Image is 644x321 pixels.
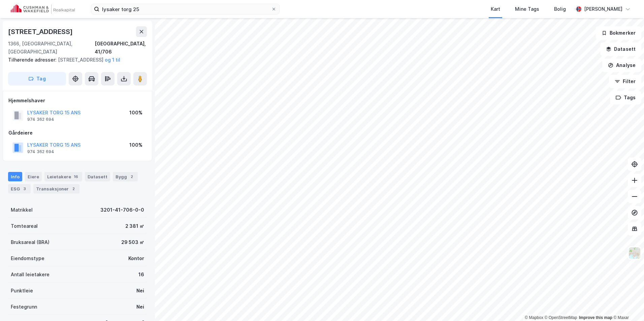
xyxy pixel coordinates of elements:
[113,172,138,181] div: Bygg
[610,91,641,104] button: Tags
[95,40,147,56] div: [GEOGRAPHIC_DATA], 41/706
[8,172,22,181] div: Info
[11,206,33,214] div: Matrikkel
[11,254,44,262] div: Eiendomstype
[136,303,144,311] div: Nei
[25,172,42,181] div: Eiere
[121,238,144,246] div: 29 503 ㎡
[602,59,641,72] button: Analyse
[579,315,612,320] a: Improve this map
[125,222,144,230] div: 2 381 ㎡
[584,5,622,13] div: [PERSON_NAME]
[70,185,77,192] div: 2
[11,222,38,230] div: Tomteareal
[27,117,54,122] div: 974 362 694
[72,173,79,180] div: 16
[610,289,644,321] iframe: Chat Widget
[8,184,31,193] div: ESG
[554,5,566,13] div: Bolig
[99,4,271,14] input: Søk på adresse, matrikkel, gårdeiere, leietakere eller personer
[11,271,50,279] div: Antall leietakere
[600,42,641,56] button: Datasett
[138,271,144,279] div: 16
[628,247,641,259] img: Z
[8,57,58,63] span: Tilhørende adresser:
[85,172,110,181] div: Datasett
[128,173,135,180] div: 2
[8,26,74,37] div: [STREET_ADDRESS]
[136,287,144,295] div: Nei
[491,5,500,13] div: Kart
[11,238,50,246] div: Bruksareal (BRA)
[11,287,33,295] div: Punktleie
[21,185,28,192] div: 3
[11,4,75,14] img: cushman-wakefield-realkapital-logo.202ea83816669bd177139c58696a8fa1.svg
[8,40,95,56] div: 1366, [GEOGRAPHIC_DATA], [GEOGRAPHIC_DATA]
[8,97,147,105] div: Hjemmelshaver
[596,26,641,40] button: Bokmerker
[129,141,142,149] div: 100%
[129,109,142,117] div: 100%
[11,303,37,311] div: Festegrunn
[545,315,577,320] a: OpenStreetMap
[100,206,144,214] div: 3201-41-706-0-0
[8,72,66,85] button: Tag
[8,129,147,137] div: Gårdeiere
[27,149,54,154] div: 974 362 694
[515,5,539,13] div: Mine Tags
[128,254,144,262] div: Kontor
[525,315,543,320] a: Mapbox
[609,75,641,88] button: Filter
[44,172,82,181] div: Leietakere
[33,184,79,193] div: Transaksjoner
[610,289,644,321] div: Kontrollprogram for chat
[8,56,141,64] div: [STREET_ADDRESS]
